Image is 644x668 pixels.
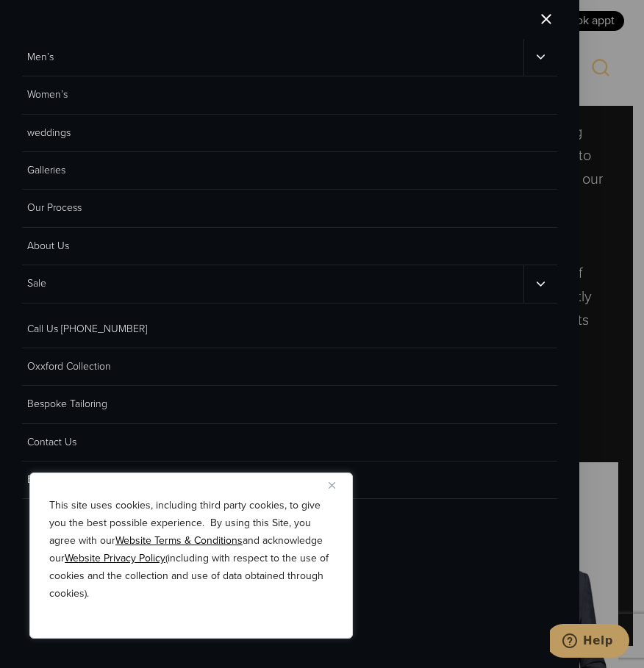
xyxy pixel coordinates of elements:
[22,39,523,76] a: Men’s
[22,39,557,304] nav: Primary Mobile Navigation
[22,311,557,348] a: Call Us [PHONE_NUMBER]
[329,482,335,489] img: Close
[22,152,557,190] a: Galleries
[22,348,557,386] a: Oxxford Collection
[115,533,243,548] a: Website Terms & Conditions
[22,265,523,302] a: Sale
[523,39,558,76] button: Men’s sub menu toggle
[22,462,557,499] a: Book an Appointment
[49,497,333,603] p: This site uses cookies, including third party cookies, to give you the best possible experience. ...
[329,476,346,494] button: Close
[523,265,558,302] button: Sale sub menu toggle
[22,424,557,462] a: Contact Us
[550,624,629,661] iframe: Opens a widget where you can chat to one of our agents
[22,386,557,423] a: Bespoke Tailoring
[22,311,557,500] nav: Secondary Mobile Navigation
[22,76,557,114] a: Women’s
[65,550,165,566] a: Website Privacy Policy
[22,228,557,265] a: About Us
[22,190,557,227] a: Our Process
[22,115,557,152] a: weddings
